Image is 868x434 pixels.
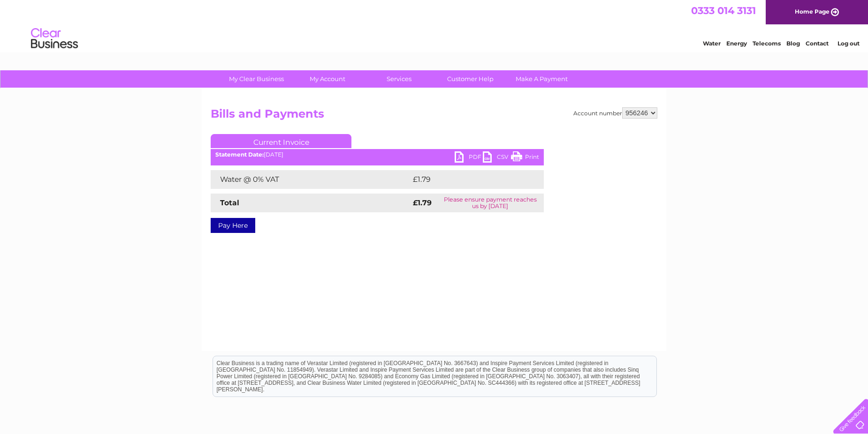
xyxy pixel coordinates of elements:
a: Customer Help [432,70,509,88]
div: [DATE] [211,151,544,158]
a: Energy [726,40,747,47]
td: Water @ 0% VAT [211,170,411,189]
a: 0333 014 3131 [691,5,756,16]
a: My Clear Business [218,70,295,88]
div: Account number [573,107,657,119]
a: Log out [838,40,860,47]
a: Current Invoice [211,134,351,148]
strong: £1.79 [413,198,432,207]
a: Make A Payment [503,70,580,88]
img: logo.png [30,24,78,53]
a: CSV [483,151,511,165]
div: Clear Business is a trading name of Verastar Limited (registered in [GEOGRAPHIC_DATA] No. 3667643... [213,5,656,45]
a: Telecoms [753,40,781,47]
a: Pay Here [211,218,255,233]
a: Print [511,151,539,165]
strong: Total [220,198,239,207]
b: Statement Date: [215,151,264,158]
a: Services [360,70,438,88]
a: My Account [289,70,366,88]
a: Contact [806,40,829,47]
a: Blog [786,40,800,47]
h2: Bills and Payments [211,107,657,125]
a: PDF [455,151,483,165]
a: Water [703,40,721,47]
td: Please ensure payment reaches us by [DATE] [436,194,544,212]
td: £1.79 [411,170,521,189]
